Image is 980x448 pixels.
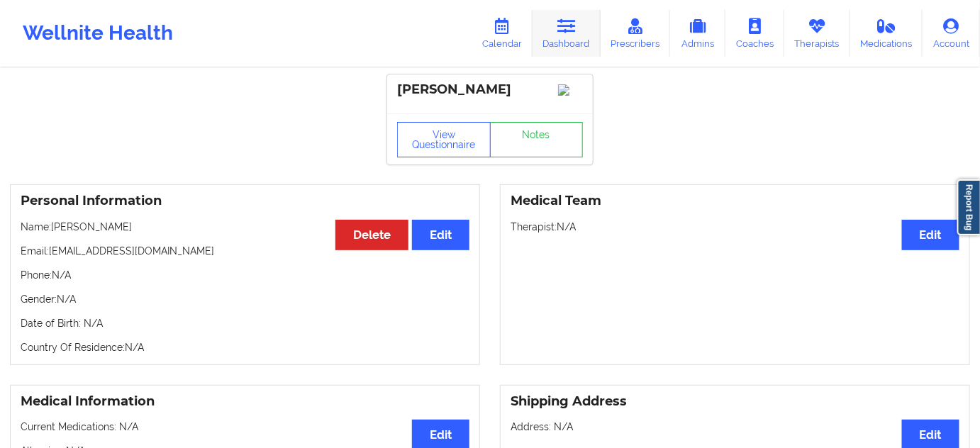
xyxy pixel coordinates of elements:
p: Address: N/A [511,420,959,434]
p: Current Medications: N/A [21,420,469,434]
a: Coaches [725,10,784,57]
a: Therapists [784,10,850,57]
p: Country Of Residence: N/A [21,340,469,354]
a: Account [923,10,980,57]
h3: Shipping Address [511,393,959,410]
a: Report Bug [957,179,980,235]
button: Edit [412,220,469,250]
a: Admins [670,10,725,57]
a: Medications [850,10,923,57]
p: Gender: N/A [21,292,469,306]
h3: Medical Information [21,393,469,410]
button: Edit [902,220,959,250]
button: View Questionnaire [397,122,491,157]
p: Email: [EMAIL_ADDRESS][DOMAIN_NAME] [21,244,469,258]
p: Date of Birth: N/A [21,316,469,330]
h3: Medical Team [511,193,959,209]
div: [PERSON_NAME] [397,82,583,98]
p: Phone: N/A [21,268,469,282]
h3: Personal Information [21,193,469,209]
a: Notes [490,122,584,157]
a: Prescribers [601,10,671,57]
p: Therapist: N/A [511,220,959,234]
p: Name: [PERSON_NAME] [21,220,469,234]
img: Image%2Fplaceholer-image.png [558,84,583,96]
a: Dashboard [533,10,601,57]
button: Delete [335,220,408,250]
a: Calendar [472,10,533,57]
